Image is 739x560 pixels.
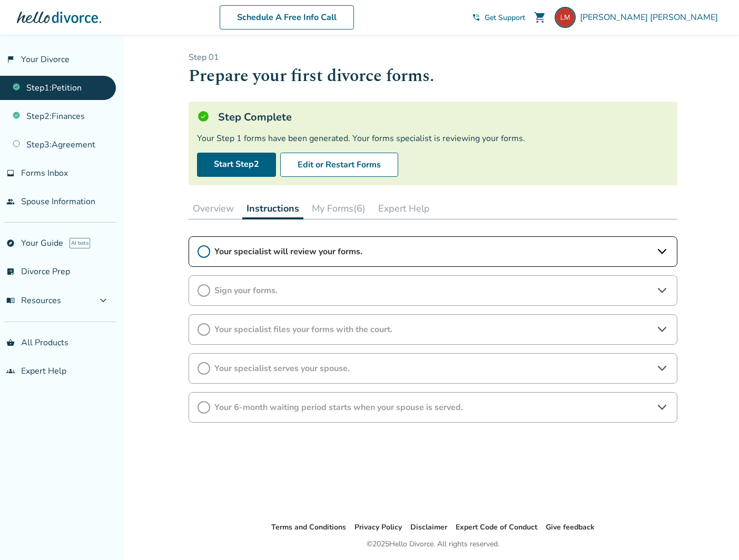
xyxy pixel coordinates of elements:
span: flag_2 [6,55,15,64]
span: shopping_basket [6,338,15,347]
span: list_alt_check [6,267,15,276]
span: AI beta [70,238,90,248]
span: Your specialist serves your spouse. [214,363,652,374]
img: lisamozden@gmail.com [555,7,576,28]
li: Give feedback [546,521,595,534]
h1: Prepare your first divorce forms. [189,63,677,89]
span: phone_in_talk [472,13,480,22]
a: Privacy Policy [354,522,402,532]
li: Disclaimer [410,521,447,534]
span: Your specialist files your forms with the court. [214,324,652,335]
span: Sign your forms. [214,285,652,296]
span: [PERSON_NAME] [PERSON_NAME] [580,12,722,23]
span: shopping_cart [534,11,546,24]
span: people [6,197,15,206]
a: Terms and Conditions [271,522,346,532]
span: inbox [6,169,15,177]
h5: Step Complete [218,110,292,124]
span: Your 6-month waiting period starts when your spouse is served. [214,402,652,413]
button: Instructions [242,198,303,219]
span: Your specialist will review your forms. [214,246,652,257]
button: Overview [189,198,238,219]
button: My Forms(6) [308,198,370,219]
div: © 2025 Hello Divorce. All rights reserved. [367,538,499,551]
span: Resources [6,295,61,306]
span: Get Support [485,13,525,23]
span: explore [6,239,15,247]
span: Forms Inbox [21,167,68,179]
div: Your Step 1 forms have been generated. Your forms specialist is reviewing your forms. [197,133,669,144]
a: Schedule A Free Info Call [220,5,354,29]
a: Start Step2 [197,153,276,177]
span: menu_book [6,296,15,305]
a: phone_in_talkGet Support [472,13,525,23]
button: Expert Help [374,198,434,219]
button: Edit or Restart Forms [280,153,398,177]
span: groups [6,367,15,375]
a: Expert Code of Conduct [456,522,537,532]
span: expand_more [97,294,110,307]
iframe: Chat Widget [686,509,739,560]
p: Step 0 1 [189,52,677,63]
